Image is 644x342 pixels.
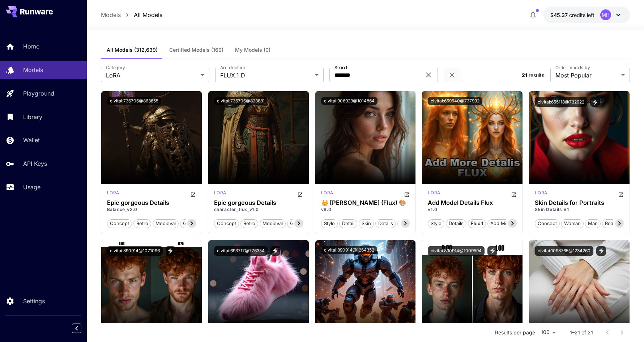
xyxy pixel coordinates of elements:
[107,246,163,256] button: civitai:890914@1071096
[535,246,593,256] button: civitai:1098765@1234260
[214,206,303,213] p: character_flux_v1.0
[428,190,440,198] div: FLUX.1 D
[241,220,258,227] span: retro
[428,219,444,228] button: style
[428,199,517,206] h3: Add Model Details Flux
[600,9,611,20] div: MH
[321,190,333,196] p: lora
[101,10,162,19] nav: breadcrumb
[180,219,208,228] button: gorgeous
[446,219,466,228] button: details
[448,71,456,80] button: Clear filters (2)
[446,220,466,227] span: details
[106,71,198,80] span: LoRA
[428,246,485,256] button: civitai:890914@1009594
[359,220,374,227] span: skin
[562,220,583,227] span: woman
[107,97,161,105] button: civitai:736706@863655
[214,246,268,256] button: civitai:693717@776354
[260,219,286,228] button: medieval
[535,190,547,196] p: lora
[72,324,81,333] button: Collapse sidebar
[321,199,410,206] div: 👑 FRED SkinDetails (Flux) 🎨
[106,64,125,71] label: Category
[235,47,270,53] span: My Models (0)
[23,136,40,144] p: Wallet
[321,199,410,206] h3: 👑 [PERSON_NAME] (Flux) 🎨
[602,220,626,227] span: realistic
[214,220,239,227] span: concept
[214,190,226,196] p: lora
[487,219,534,228] button: add model details
[107,190,119,196] p: lora
[428,97,482,105] button: civitai:659540@737992
[376,220,396,227] span: details
[23,113,42,121] p: Library
[569,12,594,18] span: credits left
[468,219,486,228] button: flux.1
[101,10,121,19] a: Models
[287,219,315,228] button: gorgeous
[270,246,280,256] button: View trigger words
[153,219,179,228] button: medieval
[321,220,337,227] span: style
[133,219,151,228] button: retro
[375,219,396,228] button: details
[107,199,196,206] h3: Epic gorgeous Details
[287,220,315,227] span: gorgeous
[220,71,312,80] span: FLUX.1 D
[190,190,196,198] button: Open in CivitAI
[487,246,497,256] button: View trigger words
[107,219,132,228] button: concept
[535,220,559,227] span: concept
[260,220,285,227] span: medieval
[585,219,601,228] button: man
[107,47,158,53] span: All Models (312,639)
[153,220,178,227] span: medieval
[166,246,175,256] button: View trigger words
[23,89,54,98] p: Playground
[214,97,268,105] button: civitai:736706@823881
[220,64,245,71] label: Architecture
[511,190,517,198] button: Open in CivitAI
[339,219,357,228] button: detail
[214,199,303,206] h3: Epic gorgeous Details
[214,190,226,198] div: FLUX.1 D
[535,199,624,206] h3: Skin Details for Portraits
[321,206,410,213] p: v8.0
[180,220,208,227] span: gorgeous
[535,97,587,107] button: civitai:655118@732922
[134,220,151,227] span: retro
[468,220,486,227] span: flux.1
[550,11,594,19] div: $45.36634
[321,246,377,254] button: civitai:890914@1264352
[555,71,618,80] span: Most Popular
[596,246,606,256] button: View trigger words
[590,97,600,107] button: View trigger words
[555,64,590,71] label: Order models by
[321,190,333,198] div: FLUX.1 D
[543,7,630,23] button: $45.36634MH
[23,297,45,305] p: Settings
[602,219,626,228] button: realistic
[570,329,593,336] p: 1–21 of 21
[321,97,378,105] button: civitai:906923@1014864
[561,219,584,228] button: woman
[585,220,600,227] span: man
[535,206,624,213] p: Skin Details V1
[522,72,527,78] span: 21
[428,206,517,213] p: v1.0
[495,329,535,336] p: Results per page
[428,190,440,196] p: lora
[321,219,338,228] button: style
[404,190,410,198] button: Open in CivitAI
[23,42,39,51] p: Home
[535,190,547,198] div: FLUX.1 D
[529,72,544,78] span: results
[134,10,162,19] a: All Models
